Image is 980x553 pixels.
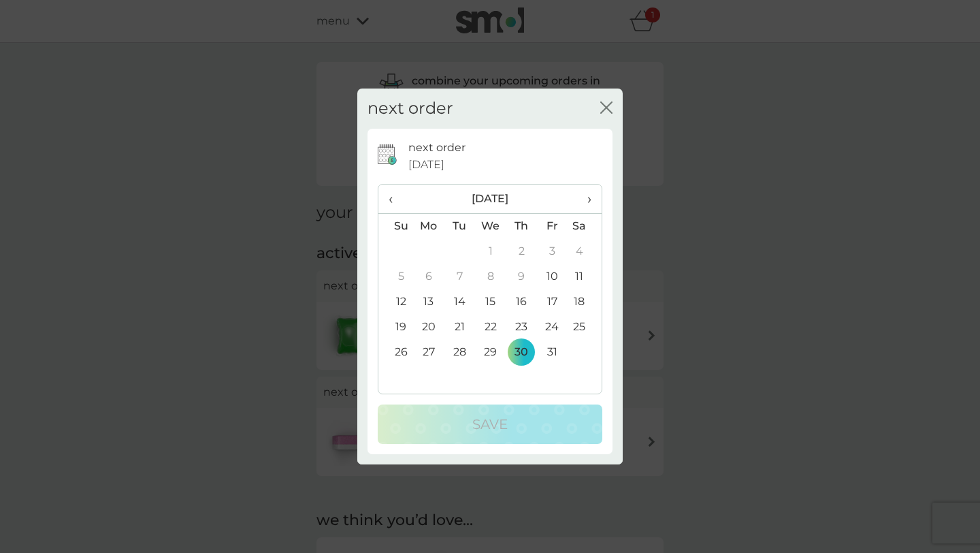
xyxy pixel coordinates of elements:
td: 24 [537,315,568,340]
td: 7 [444,264,475,289]
td: 2 [506,239,537,264]
td: 18 [568,289,602,315]
p: Save [472,413,508,435]
td: 25 [568,315,602,340]
th: Su [378,213,413,239]
td: 11 [568,264,602,289]
td: 1 [475,239,506,264]
td: 23 [506,315,537,340]
th: We [475,213,506,239]
td: 5 [378,264,413,289]
span: ‹ [389,185,403,213]
td: 19 [378,315,413,340]
td: 15 [475,289,506,315]
td: 28 [444,340,475,365]
td: 6 [413,264,444,289]
span: › [578,185,591,213]
button: Save [378,405,602,444]
td: 13 [413,289,444,315]
td: 10 [537,264,568,289]
th: Tu [444,213,475,239]
td: 31 [537,340,568,365]
td: 27 [413,340,444,365]
td: 17 [537,289,568,315]
p: next order [408,139,465,157]
button: close [600,101,612,116]
td: 20 [413,315,444,340]
th: Th [506,213,537,239]
h2: next order [367,99,453,118]
td: 22 [475,315,506,340]
td: 30 [506,340,537,365]
td: 16 [506,289,537,315]
td: 21 [444,315,475,340]
th: Sa [568,213,602,239]
td: 12 [378,289,413,315]
td: 8 [475,264,506,289]
th: [DATE] [413,185,568,214]
span: [DATE] [408,156,444,174]
td: 9 [506,264,537,289]
td: 29 [475,340,506,365]
td: 14 [444,289,475,315]
td: 26 [378,340,413,365]
th: Mo [413,213,444,239]
th: Fr [537,213,568,239]
td: 3 [537,239,568,264]
td: 4 [568,239,602,264]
